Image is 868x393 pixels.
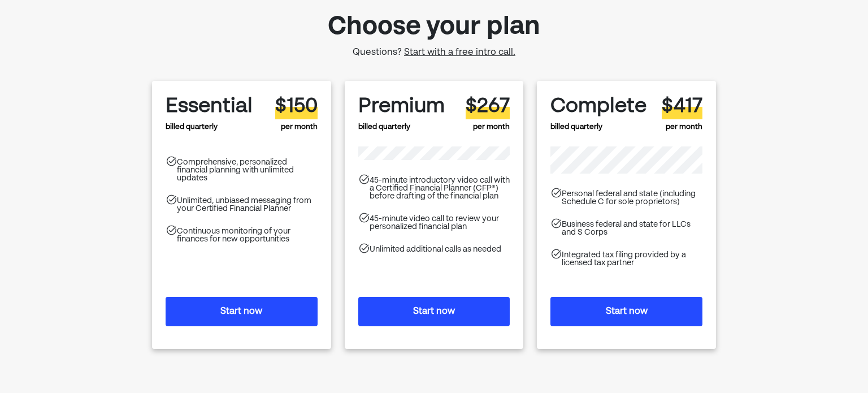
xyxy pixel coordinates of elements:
[662,94,702,119] div: $417
[370,245,501,253] div: Unlimited additional calls as needed
[328,7,540,47] div: Choose your plan
[466,94,510,119] div: $267
[550,94,646,119] div: Complete
[550,94,646,133] div: billed quarterly
[177,158,318,182] div: Comprehensive, personalized financial planning with unlimited updates
[275,94,318,133] div: per month
[404,48,515,57] span: Start with a free intro call.
[358,94,445,119] div: Premium
[466,94,510,133] div: per month
[166,94,253,119] div: Essential
[550,297,702,326] button: Start now
[562,251,702,267] div: Integrated tax filing provided by a licensed tax partner
[166,94,253,133] div: billed quarterly
[370,215,510,231] div: 45-minute video call to review your personalized financial plan
[562,221,702,236] div: Business federal and state for LLCs and S Corps
[370,176,510,200] div: 45-minute introductory video call with a Certified Financial Planner (CFP®) before drafting of th...
[562,190,702,206] div: Personal federal and state (including Schedule C for sole proprietors)
[662,94,702,133] div: per month
[358,94,445,133] div: billed quarterly
[275,94,318,119] div: $150
[358,297,510,326] button: Start now
[177,197,318,213] div: Unlimited, unbiased messaging from your Certified Financial Planner
[166,297,318,326] button: Start now
[328,47,540,58] div: Questions?
[177,227,318,243] div: Continuous monitoring of your finances for new opportunities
